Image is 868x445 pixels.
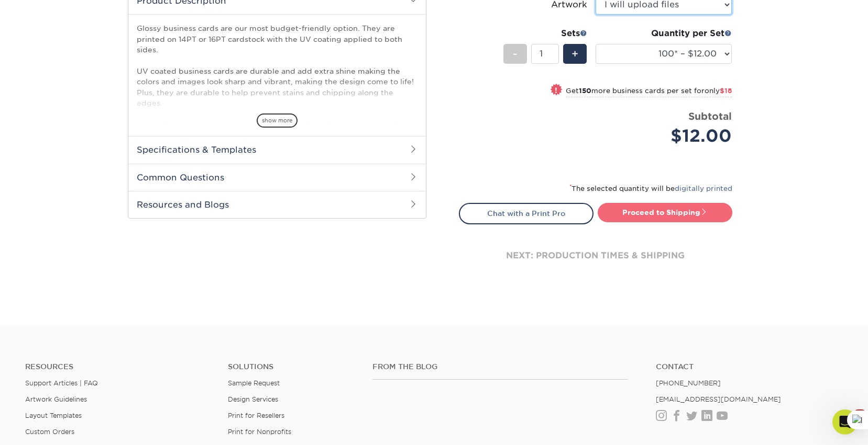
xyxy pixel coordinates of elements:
strong: 150 [579,87,591,95]
span: show more [257,113,298,128]
a: Artwork Guidelines [25,395,87,403]
h2: Resources and Blogs [128,191,426,218]
a: Print for Nonprofits [228,428,291,436]
span: + [572,46,578,62]
div: Sets [503,27,587,40]
h4: Resources [25,362,212,371]
div: Quantity per Set [596,27,732,40]
a: Support Articles | FAQ [25,379,98,387]
a: [PHONE_NUMBER] [656,379,721,387]
p: Glossy business cards are our most budget-friendly option. They are printed on 14PT or 16PT cards... [137,23,417,162]
a: Design Services [228,395,278,403]
a: Layout Templates [25,412,82,419]
a: digitally printed [675,185,732,192]
span: - [513,46,518,62]
a: Print for Resellers [228,412,284,419]
h4: Solutions [228,362,357,371]
span: only [705,87,732,95]
span: 10 [854,409,866,418]
a: [EMAIL_ADDRESS][DOMAIN_NAME] [656,395,781,403]
div: $12.00 [603,123,732,149]
iframe: Google Customer Reviews [3,413,89,441]
div: next: production times & shipping [459,224,732,287]
a: Proceed to Shipping [598,203,732,222]
span: $18 [720,87,732,95]
a: Chat with a Print Pro [459,203,594,224]
a: Sample Request [228,379,280,387]
small: The selected quantity will be [569,185,732,192]
h2: Common Questions [128,164,426,191]
a: Contact [656,362,843,371]
h2: Specifications & Templates [128,136,426,163]
small: Get more business cards per set for [566,87,732,97]
span: ! [555,85,557,96]
strong: Subtotal [688,110,732,122]
iframe: Intercom live chat [832,409,858,435]
h4: From the Blog [372,362,628,371]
